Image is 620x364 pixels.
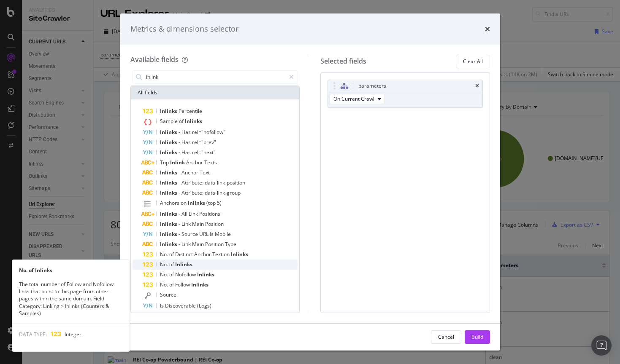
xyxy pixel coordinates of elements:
button: Clear All [456,55,490,68]
span: Inlinks [175,261,192,268]
div: modal [120,13,500,351]
span: Source [160,291,176,298]
span: rel="nofollow" [192,128,225,136]
span: - [179,220,181,227]
span: - [179,241,181,248]
div: parameters [358,82,386,90]
div: parameterstimesOn Current Crawl [328,80,483,108]
span: Attribute: [181,189,205,196]
span: Inlinks [231,251,248,258]
span: Inlinks [197,271,214,278]
div: Open Intercom Messenger [591,335,612,356]
span: Inlinks [191,281,208,288]
div: Metrics & dimensions selector [130,24,238,35]
button: On Current Crawl [330,94,385,104]
span: rel="prev" [192,139,216,146]
span: Link [189,210,199,217]
span: - [179,139,181,146]
span: data-link-group [205,189,241,196]
span: Positions [199,210,220,217]
span: Position [205,220,224,227]
span: - [179,169,181,176]
span: Inlinks [185,118,202,125]
span: Has [181,139,192,146]
span: Inlinks [160,169,179,176]
span: Discoverable [165,302,197,309]
span: of [169,281,175,288]
span: Link [181,220,192,227]
span: (top [206,199,217,206]
span: Inlinks [160,210,179,217]
span: Anchor [181,169,200,176]
span: (Logs) [197,302,211,309]
span: Attribute: [181,179,205,186]
span: Main [192,220,205,227]
span: Is [210,230,215,238]
span: of [169,261,175,268]
span: Inlinks [160,189,179,196]
span: Inlink [170,159,186,166]
span: Inlinks [160,128,179,136]
span: No. [160,271,169,278]
span: - [179,230,181,238]
span: on [224,251,231,258]
div: times [485,24,490,35]
span: - [179,210,181,217]
span: Mobile [215,230,231,238]
span: Text [200,169,210,176]
span: Nofollow [175,271,197,278]
div: Cancel [438,333,454,340]
span: Anchor [194,251,212,258]
span: - [179,189,181,196]
div: No. of Inlinks [12,267,130,274]
span: Distinct [175,251,194,258]
span: Inlinks [188,199,206,206]
span: Inlinks [160,179,179,186]
div: Clear All [463,58,483,65]
span: Percentile [179,107,202,115]
div: times [475,83,479,88]
span: of [169,271,175,278]
div: The total number of Follow and Nofollow links that point to this page from other pages within the... [12,281,130,317]
span: Has [181,149,192,156]
span: Type [225,241,236,248]
span: - [179,149,181,156]
input: Search by field name [145,71,286,83]
button: Cancel [431,330,461,344]
span: Link [181,241,192,248]
span: Main [192,241,205,248]
span: On Current Crawl [333,95,374,102]
span: 5) [217,199,222,206]
span: Sample [160,118,179,125]
span: - [179,179,181,186]
span: - [179,128,181,136]
span: Text [212,251,224,258]
span: Anchors [160,199,181,206]
span: Inlinks [160,149,179,156]
span: Inlinks [160,220,179,227]
span: of [169,251,175,258]
div: Build [471,333,483,340]
span: on [181,199,188,206]
span: rel="next" [192,149,216,156]
span: Follow [175,281,191,288]
span: Anchor [186,159,204,166]
span: No. [160,261,169,268]
span: Top [160,159,170,166]
div: Selected fields [320,56,366,66]
button: Build [465,330,490,344]
span: Texts [204,159,217,166]
span: No. [160,281,169,288]
span: Position [205,241,225,248]
span: URL [199,230,210,238]
span: Is [160,302,165,309]
div: All fields [131,86,300,99]
div: Available fields [130,55,179,64]
span: Has [181,128,192,136]
span: Inlinks [160,241,179,248]
span: Source [181,230,199,238]
span: All [181,210,189,217]
span: Inlinks [160,230,179,238]
span: of [179,118,185,125]
span: Inlinks [160,107,179,115]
